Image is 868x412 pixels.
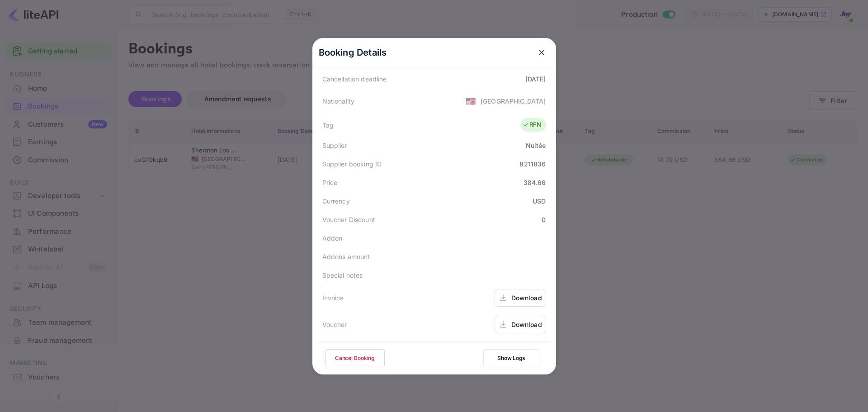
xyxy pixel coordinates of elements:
[519,159,546,169] div: 8211836
[511,293,542,303] div: Download
[322,96,355,106] div: Nationality
[322,159,382,169] div: Supplier booking ID
[322,120,334,130] div: Tag
[483,349,539,367] button: Show Logs
[523,120,541,129] div: RFN
[322,141,347,150] div: Supplier
[322,196,350,206] div: Currency
[322,320,347,329] div: Voucher
[322,74,387,84] div: Cancellation deadline
[533,44,550,61] button: close
[322,270,363,280] div: Special notes
[524,178,546,187] div: 384.66
[322,233,343,243] div: Addon
[319,46,387,59] p: Booking Details
[322,178,338,187] div: Price
[322,252,370,261] div: Addons amount
[526,141,546,150] div: Nuitée
[481,96,546,106] div: [GEOGRAPHIC_DATA]
[542,215,546,224] div: 0
[325,349,385,367] button: Cancel Booking
[511,320,542,329] div: Download
[525,74,546,84] div: [DATE]
[466,93,476,109] span: United States
[322,215,375,224] div: Voucher Discount
[322,293,344,303] div: Invoice
[533,196,546,206] div: USD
